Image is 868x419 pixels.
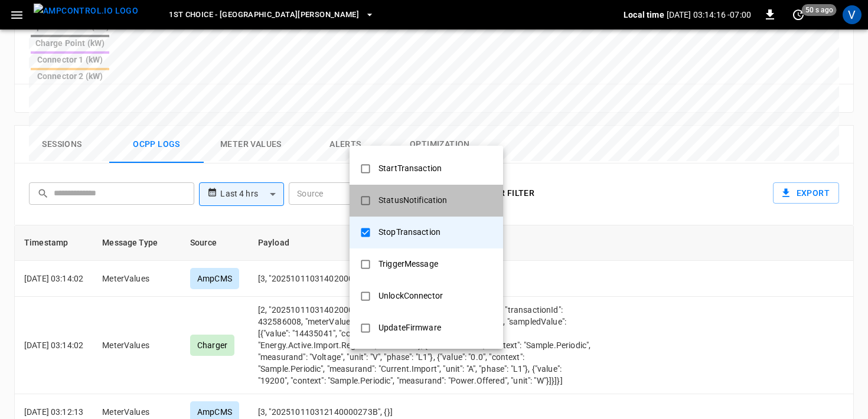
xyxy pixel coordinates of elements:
[371,189,454,211] div: StatusNotification
[371,158,449,179] div: StartTransaction
[371,253,445,275] div: TriggerMessage
[371,285,450,307] div: UnlockConnector
[371,221,448,243] div: StopTransaction
[371,317,448,339] div: UpdateFirmware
